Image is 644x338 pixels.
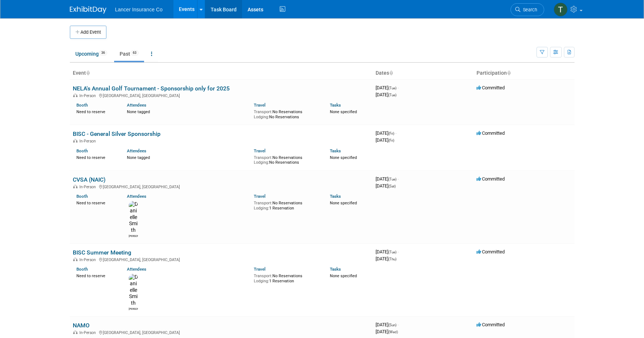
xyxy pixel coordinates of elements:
[127,108,248,115] div: None tagged
[388,323,396,327] span: (Sun)
[477,322,505,327] span: Committed
[76,194,88,199] a: Booth
[376,329,398,334] span: [DATE]
[73,249,131,256] a: BISC Summer Meeting
[115,7,163,12] span: Lancer Insurance Co
[73,130,161,137] a: BISC - General Silver Sponsorship
[254,155,272,160] span: Transport:
[73,176,106,183] a: CVSA (NAIC)
[388,177,396,181] span: (Tue)
[388,93,396,97] span: (Tue)
[254,148,265,153] a: Travel
[254,272,319,283] div: No Reservations 1 Reservation
[79,93,98,98] span: In-Person
[330,103,341,108] a: Tasks
[330,148,341,153] a: Tasks
[373,67,474,79] th: Dates
[507,70,511,76] a: Sort by Participation Type
[376,183,396,189] span: [DATE]
[474,67,575,79] th: Participation
[129,274,138,307] img: Danielle Smith
[70,6,106,14] img: ExhibitDay
[511,3,544,16] a: Search
[398,322,399,327] span: -
[127,194,146,199] a: Attendees
[70,26,106,39] button: Add Event
[79,330,98,335] span: In-Person
[70,47,113,61] a: Upcoming36
[127,148,146,153] a: Attendees
[73,256,370,262] div: [GEOGRAPHIC_DATA], [GEOGRAPHIC_DATA]
[76,108,116,115] div: Need to reserve
[76,199,116,206] div: Need to reserve
[330,201,357,205] span: None specified
[76,103,88,108] a: Booth
[79,185,98,189] span: In-Person
[129,307,138,311] div: Danielle Smith
[254,109,272,114] span: Transport:
[376,92,396,97] span: [DATE]
[398,249,399,255] span: -
[254,194,265,199] a: Travel
[73,329,370,335] div: [GEOGRAPHIC_DATA], [GEOGRAPHIC_DATA]
[129,234,138,238] div: Danielle Smith
[79,139,98,144] span: In-Person
[376,176,399,182] span: [DATE]
[398,85,399,90] span: -
[477,85,505,90] span: Committed
[79,257,98,262] span: In-Person
[330,155,357,160] span: None specified
[254,274,272,278] span: Transport:
[254,108,319,119] div: No Reservations No Reservations
[376,137,394,143] span: [DATE]
[477,130,505,136] span: Committed
[254,199,319,211] div: No Reservations 1 Reservation
[70,67,373,79] th: Event
[388,257,396,261] span: (Thu)
[389,70,393,76] a: Sort by Start Date
[388,250,396,254] span: (Tue)
[76,154,116,160] div: Need to reserve
[477,249,505,255] span: Committed
[254,201,272,205] span: Transport:
[395,130,396,136] span: -
[127,103,146,108] a: Attendees
[388,330,398,334] span: (Wed)
[131,50,139,56] span: 63
[127,267,146,272] a: Attendees
[73,92,370,98] div: [GEOGRAPHIC_DATA], [GEOGRAPHIC_DATA]
[73,85,230,92] a: NELA's Annual Golf Tournament - Sponsorship only for 2025
[73,93,78,97] img: In-Person Event
[376,322,399,327] span: [DATE]
[330,109,357,114] span: None specified
[73,257,78,261] img: In-Person Event
[398,176,399,182] span: -
[73,330,78,334] img: In-Person Event
[254,115,269,119] span: Lodging:
[330,267,341,272] a: Tasks
[254,103,265,108] a: Travel
[73,322,90,329] a: NAMO
[73,139,78,142] img: In-Person Event
[376,130,396,136] span: [DATE]
[388,184,396,188] span: (Sat)
[388,86,396,90] span: (Tue)
[254,279,269,283] span: Lodging:
[376,85,399,90] span: [DATE]
[114,47,144,61] a: Past63
[73,183,370,189] div: [GEOGRAPHIC_DATA], [GEOGRAPHIC_DATA]
[330,274,357,278] span: None specified
[388,138,394,142] span: (Fri)
[520,7,537,12] span: Search
[73,185,78,188] img: In-Person Event
[254,206,269,211] span: Lodging:
[376,256,396,261] span: [DATE]
[330,194,341,199] a: Tasks
[99,50,107,56] span: 36
[129,201,138,234] img: Danielle Smith
[76,272,116,279] div: Need to reserve
[76,148,88,153] a: Booth
[254,267,265,272] a: Travel
[86,70,90,76] a: Sort by Event Name
[376,249,399,255] span: [DATE]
